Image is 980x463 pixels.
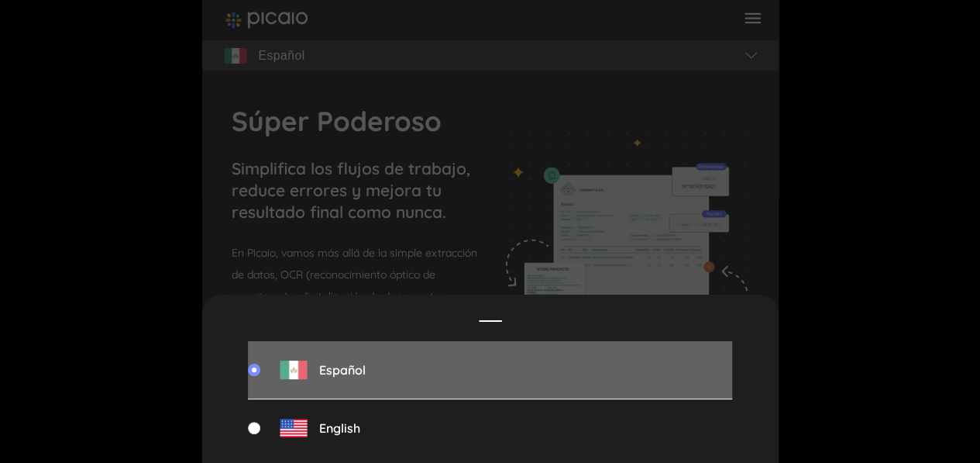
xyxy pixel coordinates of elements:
img: flag [280,419,308,437]
img: flag [248,422,260,434]
span: Español [319,363,366,377]
div: English [248,399,732,457]
img: flag [280,361,308,379]
span: English [319,421,360,435]
div: Español [248,341,732,399]
img: flag [248,364,260,376]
